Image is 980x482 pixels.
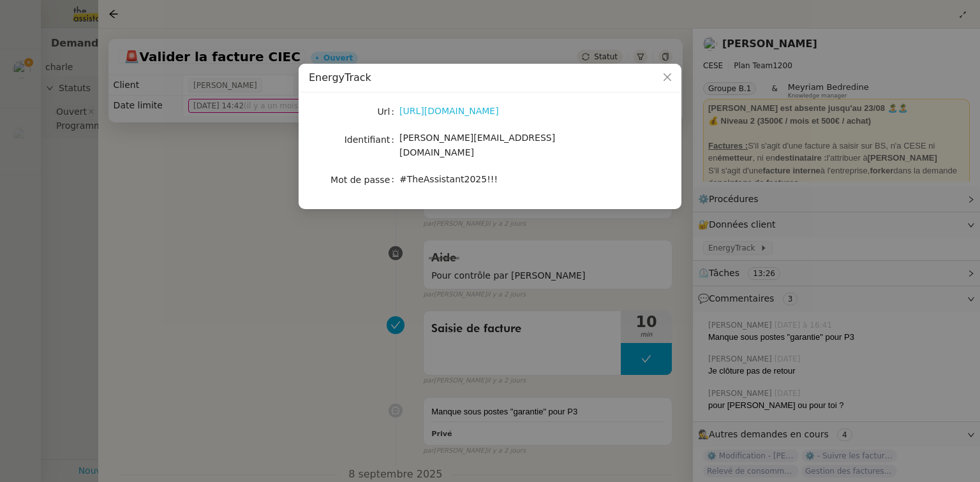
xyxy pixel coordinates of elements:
[399,106,499,116] a: [URL][DOMAIN_NAME]
[399,174,498,184] span: #TheAssistant2025!!!
[330,171,399,189] label: Mot de passe
[399,133,555,157] span: [PERSON_NAME][EMAIL_ADDRESS][DOMAIN_NAME]
[377,103,399,120] label: Url
[653,64,681,92] button: Close
[345,131,399,149] label: Identifiant
[309,71,371,84] span: EnergyTrack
